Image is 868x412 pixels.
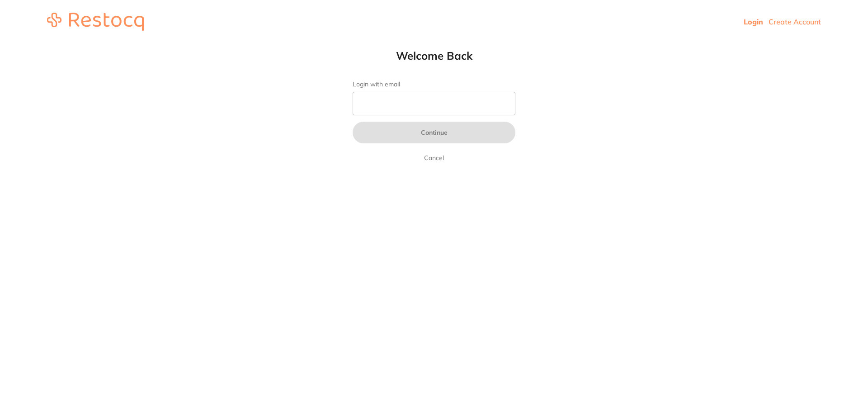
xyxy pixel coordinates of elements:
h1: Welcome Back [335,49,533,62]
a: Cancel [422,152,446,163]
a: Create Account [769,17,821,26]
button: Continue [353,122,515,143]
label: Login with email [353,81,515,88]
a: Login [744,17,763,26]
img: restocq_logo.svg [47,13,144,31]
